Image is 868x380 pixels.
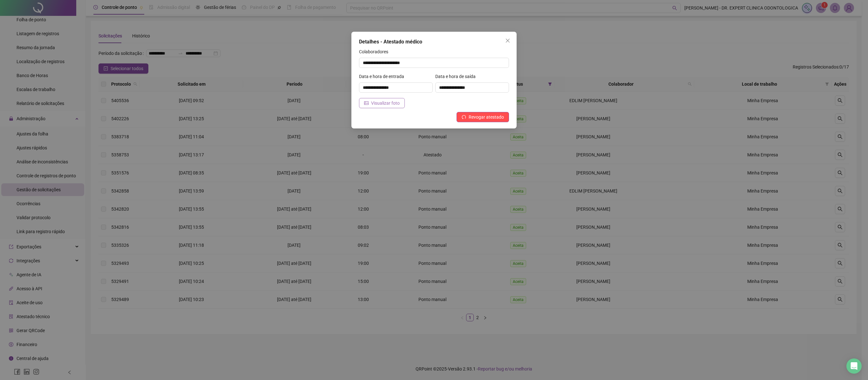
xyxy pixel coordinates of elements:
[359,38,509,46] div: Detalhes - Atestado médico
[359,98,405,108] button: Visualizar foto
[359,48,392,55] label: Colaboradores
[364,101,369,105] span: picture
[371,100,400,107] span: Visualizar foto
[846,358,862,374] div: Open Intercom Messenger
[462,115,466,119] span: undo
[359,73,408,80] label: Data e hora de entrada
[435,73,480,80] label: Data e hora de saída
[457,112,509,122] button: Revogar atestado
[505,38,510,43] span: close
[503,36,513,46] button: Close
[469,114,504,121] span: Revogar atestado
